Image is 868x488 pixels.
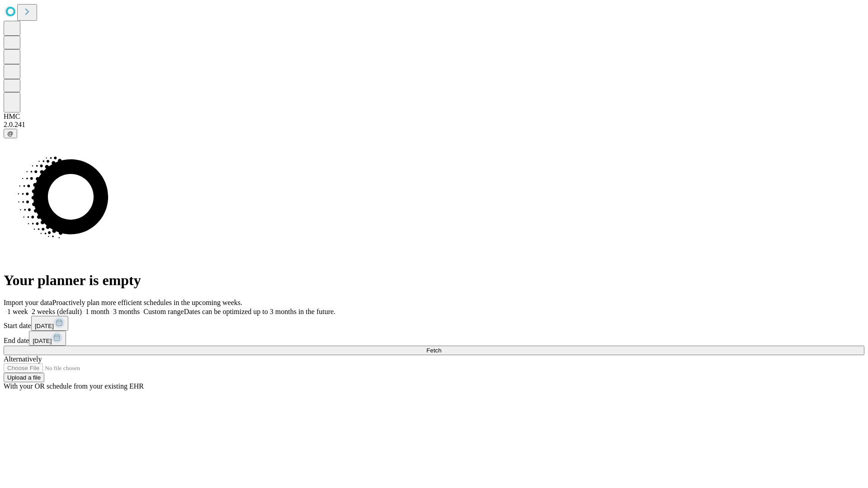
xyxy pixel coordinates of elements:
[4,113,864,121] div: HMC
[29,331,66,346] button: [DATE]
[7,308,28,315] span: 1 week
[32,308,82,315] span: 2 weeks (default)
[4,129,17,138] button: @
[4,121,864,129] div: 2.0.241
[426,347,441,354] span: Fetch
[35,323,54,329] span: [DATE]
[4,299,52,306] span: Import your data
[184,308,335,315] span: Dates can be optimized up to 3 months in the future.
[4,355,42,363] span: Alternatively
[4,373,44,382] button: Upload a file
[85,308,109,315] span: 1 month
[4,382,144,390] span: With your OR schedule from your existing EHR
[7,130,14,137] span: @
[4,346,864,355] button: Fetch
[33,338,52,344] span: [DATE]
[4,272,864,289] h1: Your planner is empty
[143,308,184,315] span: Custom range
[4,331,864,346] div: End date
[113,308,140,315] span: 3 months
[31,316,68,331] button: [DATE]
[52,299,242,306] span: Proactively plan more efficient schedules in the upcoming weeks.
[4,316,864,331] div: Start date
